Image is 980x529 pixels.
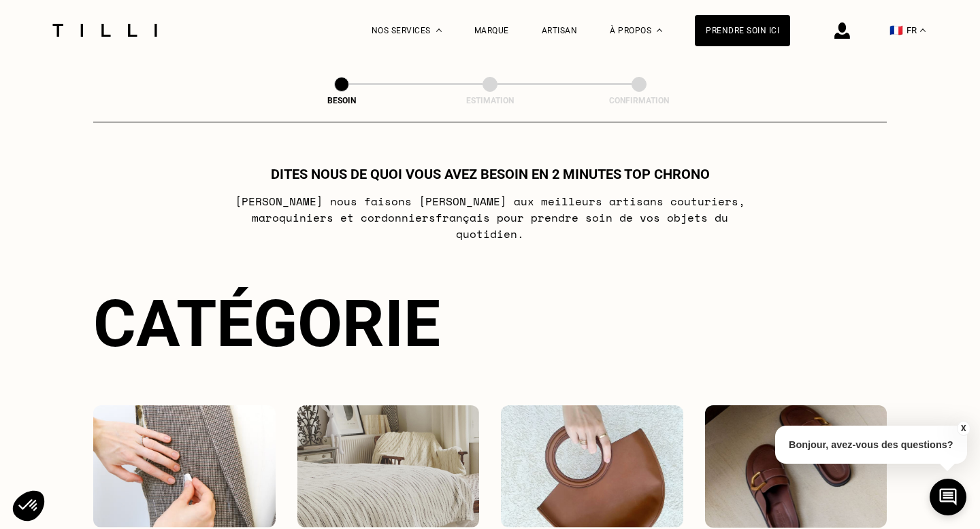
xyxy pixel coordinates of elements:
a: Artisan [542,26,578,35]
h1: Dites nous de quoi vous avez besoin en 2 minutes top chrono [271,166,710,182]
div: Besoin [274,96,410,105]
img: icône connexion [834,22,850,39]
img: Logo du service de couturière Tilli [48,24,162,37]
button: X [956,421,970,436]
p: Bonjour, avez-vous des questions? [775,426,967,464]
div: Catégorie [93,286,887,362]
a: Prendre soin ici [695,15,790,46]
img: Menu déroulant [436,29,442,32]
img: Chaussures [705,405,887,528]
img: Menu déroulant à propos [657,29,662,32]
img: Vêtements [93,405,276,528]
div: Estimation [422,96,558,105]
img: Intérieur [297,405,480,528]
a: Marque [474,26,509,35]
div: Confirmation [571,96,707,105]
p: [PERSON_NAME] nous faisons [PERSON_NAME] aux meilleurs artisans couturiers , maroquiniers et cord... [220,193,760,242]
span: 🇫🇷 [889,24,903,37]
img: menu déroulant [920,29,926,32]
img: Accessoires [501,405,683,528]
